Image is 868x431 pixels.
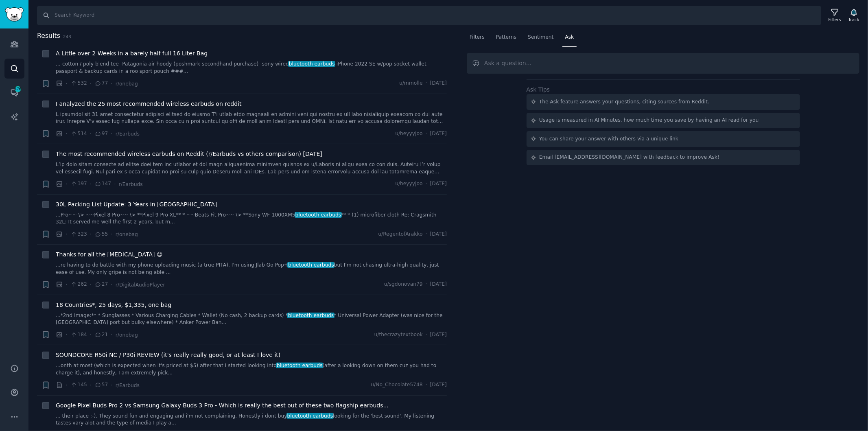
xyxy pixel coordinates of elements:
[539,117,759,124] div: Usage is measured in AI Minutes, how much time you save by having an AI read for you
[94,381,108,389] span: 57
[66,180,68,188] span: ·
[848,17,859,22] div: Track
[426,80,427,87] span: ·
[56,61,447,75] a: ...-cotton / poly blend tee -Patagonia air hoody (poshmark secondhand purchase) -sony wiredblueto...
[426,231,427,238] span: ·
[56,49,208,58] a: A Little over 2 Weeks in a barely half full 16 Liter Bag
[116,332,138,338] span: r/onebag
[70,80,87,87] span: 532
[70,331,87,339] span: 184
[565,34,574,41] span: Ask
[70,231,87,238] span: 323
[430,130,447,138] span: [DATE]
[37,31,60,41] span: Results
[94,80,108,87] span: 77
[111,230,112,238] span: ·
[829,17,841,22] div: Filters
[56,401,389,410] a: Google Pixel Buds Pro 2 vs Samsung Galaxy Buds 3 Pro - Which is really the best out of these two ...
[90,280,92,289] span: ·
[430,231,447,238] span: [DATE]
[116,131,140,137] span: r/Earbuds
[426,130,427,138] span: ·
[111,330,112,339] span: ·
[56,111,447,125] a: L ipsumdol sit 31 amet consectetur adipisci elitsed do eiusmo T’i utlab etdo magnaali en admini v...
[399,80,423,87] span: u/mmolle
[287,262,335,268] span: bluetooth earbuds
[116,383,140,388] span: r/Earbuds
[56,100,242,108] a: I analyzed the 25 most recommended wireless earbuds on reddit
[430,180,447,188] span: [DATE]
[119,182,143,187] span: r/Earbuds
[94,331,108,339] span: 21
[286,413,334,419] span: bluetooth earbuds
[37,6,821,25] input: Search Keyword
[430,80,447,87] span: [DATE]
[371,381,423,389] span: u/No_Chocolate5748
[56,362,447,376] a: ...onth at most (which is expected when it's priced at $5) after that I started looking intobluet...
[539,154,719,161] div: Email [EMAIL_ADDRESS][DOMAIN_NAME] with feedback to improve Ask!
[430,381,447,389] span: [DATE]
[70,180,87,188] span: 397
[4,83,24,103] a: 476
[295,212,342,218] span: bluetooth earbuds
[56,413,447,427] a: ... their place :-). They sound fun and engaging and i'm not complaining. Honestly i dont buyblue...
[395,180,422,188] span: u/heyyyjoo
[94,281,108,288] span: 27
[56,301,171,309] a: 18 Countries*, 25 days, $1,335, one bag
[90,230,92,238] span: ·
[430,281,447,288] span: [DATE]
[496,34,516,41] span: Patterns
[287,313,335,318] span: bluetooth earbuds
[378,231,422,238] span: u/RegentofArakko
[66,129,68,138] span: ·
[94,231,108,238] span: 55
[66,280,68,289] span: ·
[467,53,859,74] input: Ask a question...
[384,281,423,288] span: u/sgdonovan79
[539,136,678,143] div: You can share your answer with others via a unique link
[66,230,68,238] span: ·
[426,180,427,188] span: ·
[116,282,165,288] span: r/DigitalAudioPlayer
[5,7,24,22] img: GummySearch logo
[288,61,335,67] span: bluetooth earbuds
[539,98,709,106] div: The Ask feature answers your questions, citing sources from Reddit.
[66,330,68,339] span: ·
[470,34,485,41] span: Filters
[56,161,447,175] a: L’ip dolo sitam consecte ad elitse doei tem inc utlabor et dol magn aliquaenima minimven quisnos ...
[94,180,111,188] span: 147
[90,129,92,138] span: ·
[94,130,108,138] span: 97
[527,86,550,93] label: Ask Tips
[276,363,323,368] span: bluetooth earbuds
[111,79,112,88] span: ·
[66,79,68,88] span: ·
[56,150,322,158] a: The most recommended wireless earbuds on Reddit (r/Earbuds vs others comparison) [DATE]
[116,81,138,87] span: r/onebag
[56,200,217,209] a: 30L Packing List Update: 3 Years in [GEOGRAPHIC_DATA]
[90,381,92,389] span: ·
[90,330,92,339] span: ·
[846,7,862,24] button: Track
[56,212,447,226] a: ...Pro~~ \> ~~Pixel 8 Pro~~ \> **Pixel 9 Pro XL** * ~~Beats Fit Pro~~ \> **Sony WF-1000XM5bluetoo...
[111,280,112,289] span: ·
[70,130,87,138] span: 514
[66,381,68,389] span: ·
[56,250,163,259] a: Thanks for all the [MEDICAL_DATA] 😉
[374,331,423,339] span: u/thecrazytextbook
[114,180,116,188] span: ·
[70,381,87,389] span: 145
[116,232,138,237] span: r/onebag
[56,351,280,359] span: SOUNDCORE R50i NC / P30i REVIEW (it's really really good, or at least I love it)
[14,86,22,92] span: 476
[63,34,71,39] span: 243
[430,331,447,339] span: [DATE]
[426,381,427,389] span: ·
